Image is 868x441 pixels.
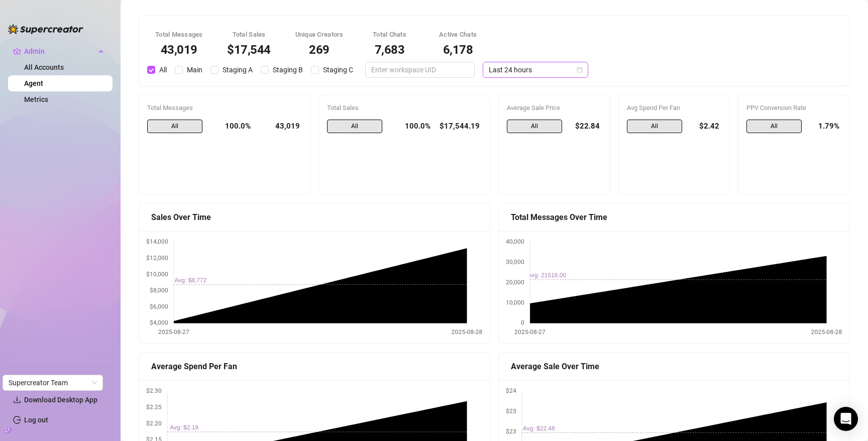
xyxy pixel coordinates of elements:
span: All [507,120,562,134]
span: Admin [24,43,95,59]
div: Total Messages Over Time [511,211,837,224]
div: Total Sales [327,103,482,113]
span: download [13,396,21,404]
div: 43,019 [155,44,203,56]
span: All [327,120,382,134]
span: build [5,427,12,434]
div: $17,544 [227,44,271,56]
div: 269 [295,44,344,56]
div: Average Sale Price [507,103,602,113]
span: Download Desktop App [24,396,97,404]
div: Total Messages [155,30,203,40]
a: Agent [24,79,43,87]
div: 6,178 [436,44,480,56]
div: 100.0% [390,120,430,134]
div: Total Sales [227,30,271,40]
div: Active Chats [436,30,480,40]
span: Staging C [319,64,357,75]
span: Main [183,64,206,75]
span: crown [13,47,21,55]
a: All Accounts [24,63,64,71]
span: All [147,120,202,134]
img: logo-BBDzfeDw.svg [8,24,83,34]
div: Total Chats [368,30,412,40]
div: $17,544.19 [439,120,482,134]
div: 1.79% [810,120,841,134]
div: Avg Spend Per Fan [627,103,722,113]
div: Sales Over Time [151,211,478,224]
span: Last 24 hours [489,62,582,77]
a: Log out [24,416,48,424]
span: Staging A [219,64,257,75]
div: 43,019 [259,120,302,134]
span: Supercreator Team [9,375,97,390]
span: All [627,120,682,134]
div: 7,683 [368,44,412,56]
div: Total Messages [147,103,302,113]
div: $22.84 [570,120,602,134]
div: Unique Creators [295,30,344,40]
a: Metrics [24,95,48,103]
div: Average Spend Per Fan [151,360,478,373]
span: calendar [577,67,583,73]
span: All [746,120,802,134]
input: Enter workspace UID [371,64,461,75]
span: Staging B [269,64,307,75]
div: Open Intercom Messenger [834,407,858,431]
div: Average Sale Over Time [511,360,837,373]
div: 100.0% [210,120,251,134]
div: PPV Conversion Rate [746,103,841,113]
div: $2.42 [690,120,722,134]
span: All [155,64,171,75]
